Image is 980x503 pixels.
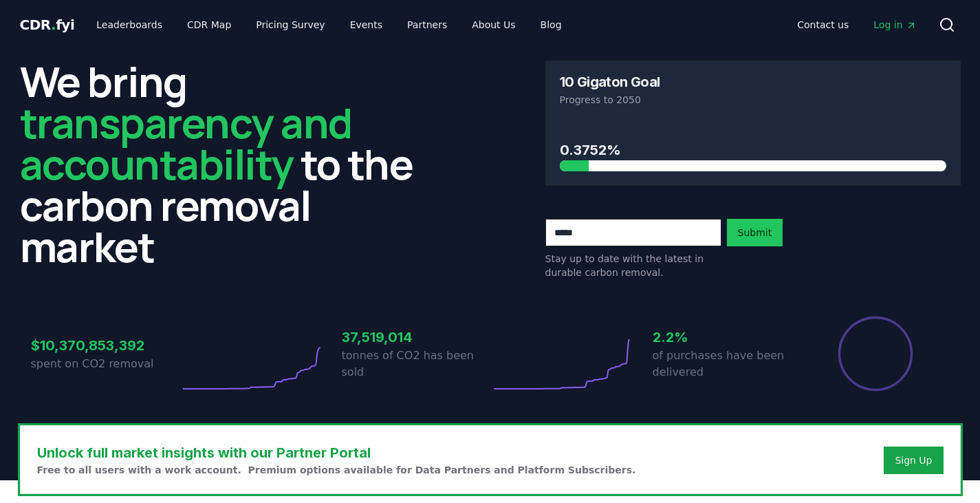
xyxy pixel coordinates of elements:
p: spent on CO2 removal [31,356,179,372]
a: Leaderboards [85,12,173,37]
a: About Us [461,12,526,37]
h2: We bring to the carbon removal market [20,61,435,267]
p: of purchases have been delivered [653,347,801,381]
h3: $10,370,853,392 [31,335,179,356]
h3: 0.3752% [560,140,946,160]
nav: Main [786,12,927,37]
span: Log in [873,18,916,32]
p: Free to all users with a work account. Premium options available for Data Partners and Platform S... [37,463,636,477]
h3: Unlock full market insights with our Partner Portal [37,442,636,463]
a: CDR Map [176,12,242,37]
a: CDR.fyi [20,15,75,34]
p: Stay up to date with the latest in durable carbon removal. [545,252,721,279]
h3: 2.2% [653,327,801,347]
div: Percentage of sales delivered [837,315,914,392]
a: Contact us [786,12,860,37]
button: Submit [727,219,783,246]
a: Blog [530,12,573,37]
a: Pricing Survey [245,12,336,37]
span: transparency and accountability [20,94,352,192]
a: Events [339,12,393,37]
span: . [51,17,56,33]
a: Partners [396,12,458,37]
p: tonnes of CO2 has been sold [342,347,490,381]
p: Progress to 2050 [560,93,946,107]
nav: Main [85,12,572,37]
h3: 37,519,014 [342,327,490,347]
h3: 10 Gigaton Goal [560,75,660,89]
a: Log in [862,12,927,37]
a: Sign Up [895,453,932,467]
button: Sign Up [884,447,943,474]
span: CDR fyi [20,17,75,33]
